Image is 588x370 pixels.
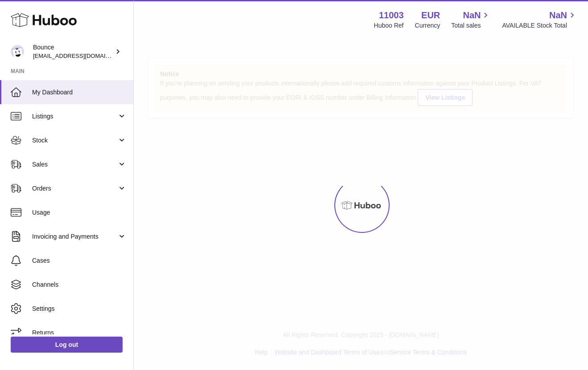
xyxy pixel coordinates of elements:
[549,9,567,21] span: NaN
[32,112,117,121] span: Listings
[32,184,117,193] span: Orders
[32,305,127,313] span: Settings
[33,43,113,60] div: Bounce
[32,256,127,265] span: Cases
[415,21,440,30] div: Currency
[32,88,127,97] span: My Dashboard
[502,21,577,30] span: AVAILABLE Stock Total
[32,208,127,217] span: Usage
[32,232,117,241] span: Invoicing and Payments
[379,9,404,21] strong: 11003
[11,45,24,58] img: collateral@usebounce.com
[421,9,440,21] strong: EUR
[374,21,404,30] div: Huboo Ref
[463,9,481,21] span: NaN
[11,337,123,353] a: Log out
[451,21,491,30] span: Total sales
[32,136,117,145] span: Stock
[32,160,117,169] span: Sales
[32,281,127,289] span: Channels
[33,52,131,59] span: [EMAIL_ADDRESS][DOMAIN_NAME]
[32,329,127,337] span: Returns
[451,9,491,30] a: NaN Total sales
[502,9,577,30] a: NaN AVAILABLE Stock Total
